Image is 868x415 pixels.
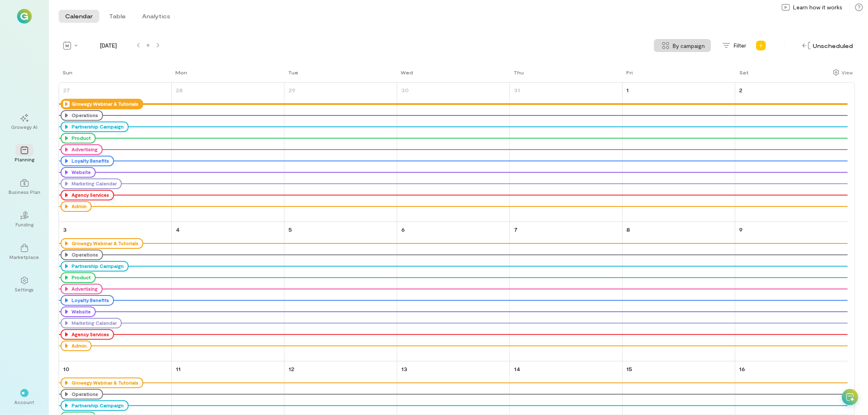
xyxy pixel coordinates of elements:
a: August 2, 2025 [738,84,744,96]
a: August 13, 2025 [400,363,409,375]
a: August 16, 2025 [738,363,747,375]
td: July 27, 2025 [59,83,172,222]
td: July 28, 2025 [172,83,284,222]
a: July 31, 2025 [512,84,522,96]
div: Partnership Campaign [70,263,124,269]
div: Operations [61,250,103,260]
a: Growegy AI [10,107,39,137]
div: Operations [70,391,98,398]
span: Filter [734,41,746,50]
a: August 11, 2025 [174,363,182,375]
a: Friday [623,68,635,82]
div: Growegy Webinar & Tutorials [70,101,138,107]
div: Growegy Webinar & Tutorials [70,380,138,386]
a: Settings [10,270,39,299]
a: Planning [10,140,39,169]
a: August 4, 2025 [174,224,181,235]
button: Table [103,10,132,23]
div: Marketing Calendar [70,320,117,326]
div: Agency Services [61,329,114,340]
div: Wed [401,69,413,76]
div: Operations [61,110,103,121]
div: Agency Services [70,331,109,338]
div: Website [70,169,91,176]
div: Growegy Webinar & Tutorials [61,99,143,109]
div: Operations [61,389,103,400]
div: Loyalty Benefits [61,156,114,166]
div: Partnership Campaign [61,400,129,411]
div: Website [61,167,96,178]
a: Thursday [510,68,526,82]
a: August 3, 2025 [61,224,68,235]
a: August 7, 2025 [512,224,519,235]
a: July 29, 2025 [287,84,297,96]
div: Agency Services [61,190,114,200]
a: July 28, 2025 [174,84,184,96]
a: Tuesday [284,68,300,82]
a: Funding [10,205,39,234]
span: Learn how it works [793,3,842,11]
a: Wednesday [397,68,415,82]
a: August 15, 2025 [625,363,634,375]
div: Tue [288,69,298,76]
div: Partnership Campaign [70,402,124,409]
td: July 30, 2025 [397,83,510,222]
div: Advertising [61,144,103,155]
div: Show columns [831,67,855,78]
a: August 8, 2025 [625,224,632,235]
div: Operations [70,112,98,119]
div: Partnership Campaign [61,261,129,272]
div: Loyalty Benefits [61,295,114,306]
div: Operations [70,252,98,258]
button: Analytics [136,10,177,23]
div: Advertising [70,146,98,153]
div: Thu [514,69,524,76]
a: Monday [171,68,189,82]
td: August 4, 2025 [172,222,284,361]
td: July 31, 2025 [509,83,622,222]
td: July 29, 2025 [284,83,397,222]
div: Growegy Webinar & Tutorials [61,378,143,388]
span: By campaign [673,41,705,50]
a: August 1, 2025 [625,84,631,96]
td: August 8, 2025 [622,222,735,361]
a: Business Plan [10,172,39,202]
td: August 1, 2025 [622,83,735,222]
a: August 10, 2025 [61,363,71,375]
div: Product [70,135,91,141]
div: Admin [70,343,87,349]
a: Saturday [735,68,750,82]
div: View [842,69,853,76]
div: Settings [15,286,34,293]
td: August 2, 2025 [735,83,848,222]
div: Marketplace [10,254,39,260]
div: Partnership Campaign [70,124,124,130]
div: Mon [175,69,187,76]
a: Marketplace [10,237,39,267]
div: Growegy Webinar & Tutorials [70,240,138,247]
div: Website [70,309,91,315]
div: Planning [15,156,34,163]
div: Sun [63,69,72,76]
a: Sunday [59,68,74,82]
div: Growegy Webinar & Tutorials [61,238,143,249]
a: July 27, 2025 [61,84,72,96]
a: July 30, 2025 [400,84,410,96]
div: Fri [627,69,633,76]
div: Advertising [70,286,98,292]
div: Website [61,306,96,317]
span: [DATE] [84,41,133,50]
td: August 6, 2025 [397,222,510,361]
button: Calendar [59,10,99,23]
td: August 9, 2025 [735,222,848,361]
div: Unscheduled [800,39,855,52]
a: August 9, 2025 [738,224,745,235]
div: Admin [70,203,87,210]
div: Partnership Campaign [61,122,129,132]
div: Business Plan [9,189,40,195]
td: August 3, 2025 [59,222,172,361]
div: Add new program [754,39,767,52]
a: August 12, 2025 [287,363,296,375]
div: Account [15,399,35,405]
div: Admin [61,201,92,212]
